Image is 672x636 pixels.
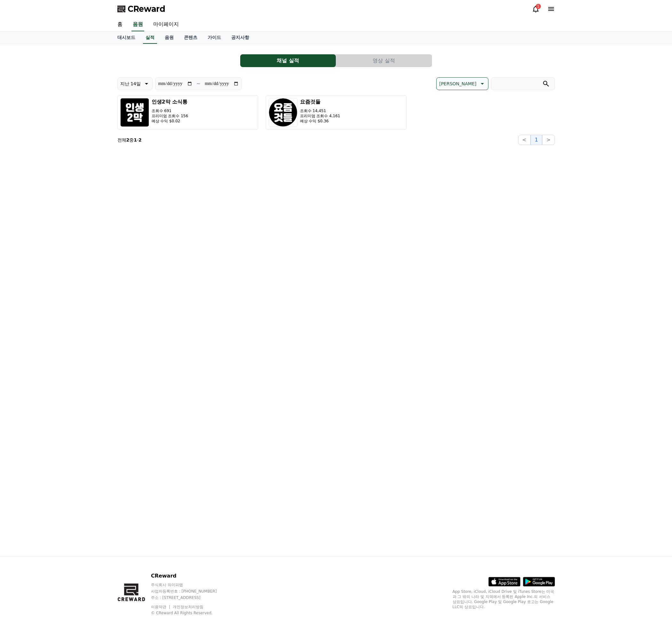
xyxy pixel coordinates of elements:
p: © CReward All Rights Reserved. [151,610,229,616]
p: 전체 중 - [117,137,142,143]
button: > [542,135,555,145]
p: 주식회사 와이피랩 [151,582,229,587]
a: 음원 [160,32,179,44]
p: 예상 수익 $0.36 [300,119,340,124]
a: 실적 [143,32,157,44]
p: CReward [151,572,229,580]
a: 대시보드 [112,32,140,44]
p: 사업자등록번호 : [PHONE_NUMBER] [151,589,229,594]
button: < [518,135,531,145]
button: [PERSON_NAME] [436,77,488,90]
p: 프리미엄 조회수 4,161 [300,113,340,119]
a: 가이드 [202,32,226,44]
a: CReward [117,4,165,14]
button: 지난 14일 [117,77,153,90]
a: 마이페이지 [148,18,184,31]
strong: 1 [134,137,137,142]
a: 콘텐츠 [179,32,202,44]
a: 공지사항 [226,32,254,44]
p: 예상 수익 $0.02 [152,119,188,124]
span: CReward [128,4,165,14]
a: 1 [532,5,540,13]
button: 채널 실적 [240,54,336,67]
a: 음원 [131,18,144,31]
button: 1 [531,135,542,145]
strong: 2 [126,137,130,142]
button: 요즘것들 조회수 14,451 프리미엄 조회수 4,161 예상 수익 $0.36 [266,95,407,130]
p: 지난 14일 [120,79,141,88]
p: 조회수 691 [152,108,188,113]
p: 주소 : [STREET_ADDRESS] [151,595,229,600]
img: 요즘것들 [269,98,297,127]
a: 이용약관 [151,605,171,609]
p: ~ [196,80,201,88]
h3: 요즘것들 [300,98,340,106]
img: 인생2막 소식통 [120,98,149,127]
h3: 인생2막 소식통 [152,98,188,106]
strong: 2 [138,137,142,142]
a: 개인정보처리방침 [173,605,203,609]
div: 1 [536,4,541,9]
p: App Store, iCloud, iCloud Drive 및 iTunes Store는 미국과 그 밖의 나라 및 지역에서 등록된 Apple Inc.의 서비스 상표입니다. Goo... [453,589,555,609]
p: 조회수 14,451 [300,108,340,113]
button: 영상 실적 [336,54,432,67]
p: 프리미엄 조회수 156 [152,113,188,119]
a: 홈 [112,18,128,31]
p: [PERSON_NAME] [439,79,476,88]
button: 인생2막 소식통 조회수 691 프리미엄 조회수 156 예상 수익 $0.02 [117,95,258,130]
a: 영상 실적 [336,54,432,67]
